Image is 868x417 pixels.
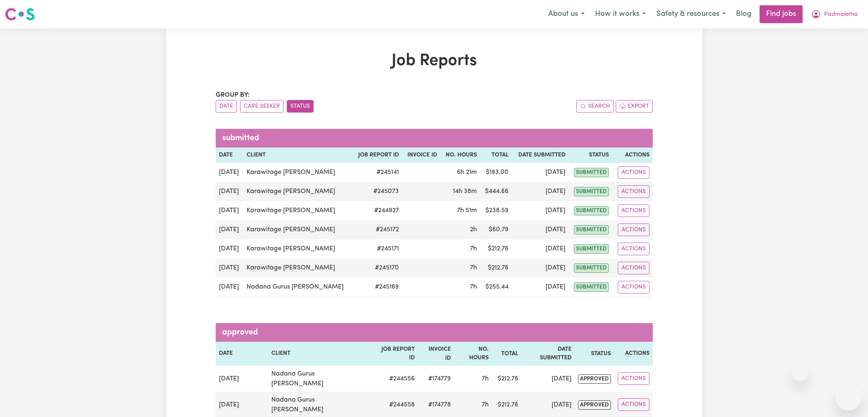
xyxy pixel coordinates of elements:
span: approved [578,374,611,384]
span: 14 hours 38 minutes [453,188,477,195]
span: submitted [574,263,609,273]
td: Karawitage [PERSON_NAME] [243,220,353,239]
th: Job Report ID [353,148,402,163]
span: submitted [574,168,609,177]
button: Actions [618,262,649,274]
span: Padmalatha [824,10,858,19]
td: # 245141 [353,163,402,182]
a: Careseekers logo [5,5,35,24]
span: submitted [574,282,609,292]
th: No. Hours [440,148,480,163]
caption: submitted [216,129,653,148]
th: No. Hours [454,342,492,366]
button: Actions [618,185,649,198]
span: 6 hours 21 minutes [457,169,477,176]
th: Actions [612,148,652,163]
td: [DATE] [512,182,568,201]
th: Invoice ID [402,148,440,163]
td: [DATE] [216,182,244,201]
td: [DATE] [512,201,568,220]
span: approved [578,400,611,410]
td: # 245169 [353,278,402,297]
td: $ 212.76 [492,366,522,392]
td: $ 212.76 [480,258,512,278]
td: # 245171 [353,239,402,258]
button: sort invoices by care seeker [240,100,284,113]
td: # 245170 [353,258,402,278]
button: Actions [618,224,649,236]
th: Total [480,148,512,163]
h1: Job Reports [216,51,653,71]
th: Total [492,342,522,366]
th: Invoice ID [418,342,454,366]
td: Karawitage [PERSON_NAME] [243,239,353,258]
td: [DATE] [216,163,244,182]
td: [DATE] [216,278,244,297]
button: sort invoices by date [216,100,237,113]
th: Date Submitted [522,342,575,366]
span: 7 hours [470,284,477,290]
td: [DATE] [512,220,568,239]
th: Client [268,342,371,366]
td: [DATE] [522,366,575,392]
caption: approved [216,323,653,342]
button: Actions [618,243,649,255]
button: Search [576,100,614,113]
td: #174779 [418,366,454,392]
th: Date [216,148,244,163]
a: Blog [731,5,756,23]
td: $ 60.79 [480,220,512,239]
td: Karawitage [PERSON_NAME] [243,201,353,220]
td: $ 255.44 [480,278,512,297]
span: 7 hours [482,376,489,382]
td: # 244927 [353,201,402,220]
button: My Account [806,6,863,23]
button: How it works [590,6,651,23]
iframe: Button to launch messaging window [836,384,862,410]
td: [DATE] [512,163,568,182]
td: $ 212.76 [480,239,512,258]
a: Find jobs [760,5,803,23]
td: [DATE] [216,258,244,278]
span: submitted [574,187,609,196]
button: Actions [618,166,649,179]
td: [DATE] [512,278,568,297]
td: # 244556 [371,366,418,392]
span: 7 hours [470,245,477,252]
span: 7 hours 51 minutes [457,207,477,214]
th: Job Report ID [371,342,418,366]
button: Safety & resources [651,6,731,23]
td: [DATE] [216,220,244,239]
td: $ 193.00 [480,163,512,182]
td: # 245073 [353,182,402,201]
td: # 245172 [353,220,402,239]
iframe: Close message [792,365,808,381]
td: Nadana Gurus [PERSON_NAME] [243,278,353,297]
th: Status [569,148,613,163]
button: Actions [618,398,649,411]
th: Actions [614,342,652,366]
th: Date Submitted [512,148,568,163]
td: Karawitage [PERSON_NAME] [243,163,353,182]
td: [DATE] [216,366,268,392]
span: submitted [574,206,609,215]
td: Karawitage [PERSON_NAME] [243,182,353,201]
span: 7 hours [470,265,477,271]
td: Karawitage [PERSON_NAME] [243,258,353,278]
th: Client [243,148,353,163]
td: Nadana Gurus [PERSON_NAME] [268,366,371,392]
td: $ 238.59 [480,201,512,220]
td: [DATE] [216,239,244,258]
span: 7 hours [482,402,489,408]
th: Status [575,342,614,366]
span: submitted [574,225,609,235]
td: [DATE] [216,201,244,220]
td: [DATE] [512,258,568,278]
button: Actions [618,204,649,217]
button: sort invoices by paid status [287,100,314,113]
img: Careseekers logo [5,7,35,22]
span: Group by: [216,92,250,98]
span: 2 hours [470,226,477,233]
button: Actions [618,372,649,385]
button: Export [616,100,653,113]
